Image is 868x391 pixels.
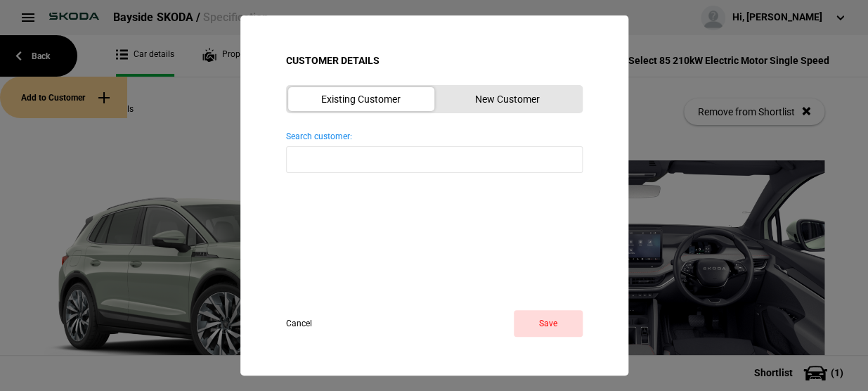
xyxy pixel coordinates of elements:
input: Search customer: [286,146,583,173]
button: New Customer [434,87,581,111]
div: Search customer: [286,131,583,146]
button: Save [514,310,583,337]
div: Customer Details [286,54,583,68]
button: Existing Customer [288,87,434,111]
button: Cancel [286,310,337,337]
